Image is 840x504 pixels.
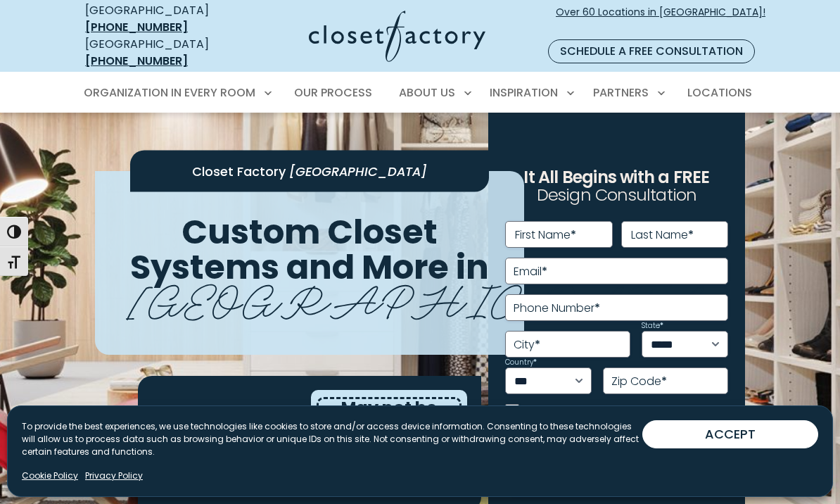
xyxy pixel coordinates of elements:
span: Our Process [294,84,372,101]
span: Closet Factory [192,162,286,179]
label: Email [514,266,547,277]
div: [GEOGRAPHIC_DATA] [85,2,238,36]
span: Partners [593,84,649,101]
span: Organization in Every Room [84,84,255,101]
span: [GEOGRAPHIC_DATA] [127,265,729,329]
span: It All Begins with a FREE [523,165,709,189]
p: To provide the best experiences, we use technologies like cookies to store and/or access device i... [22,420,642,458]
label: State [642,322,663,329]
div: [GEOGRAPHIC_DATA] [85,36,238,70]
label: Country [505,359,537,366]
label: Last Name [631,229,694,241]
a: Cookie Policy [22,470,78,482]
nav: Primary Menu [74,73,766,113]
button: ACCEPT [642,420,818,448]
span: Custom Closet Systems and More in [130,208,489,291]
label: City [514,339,540,351]
a: Privacy Policy [85,470,143,482]
span: About Us [399,84,455,101]
span: Locations [687,84,752,101]
label: Phone Number [514,303,600,314]
span: Over 60 Locations in [GEOGRAPHIC_DATA]! [556,5,765,34]
a: [PHONE_NUMBER] [85,19,188,35]
span: [GEOGRAPHIC_DATA] [289,162,427,179]
span: Inspiration [490,84,558,101]
a: Schedule a Free Consultation [548,39,755,63]
span: Design Consultation [537,184,697,207]
span: May not be combined with any other offer. [340,396,438,472]
label: Zip Code [611,376,667,387]
label: Opt-in for text messages [528,404,728,418]
a: [PHONE_NUMBER] [85,53,188,69]
label: First Name [515,229,576,241]
img: Closet Factory Logo [309,11,485,62]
